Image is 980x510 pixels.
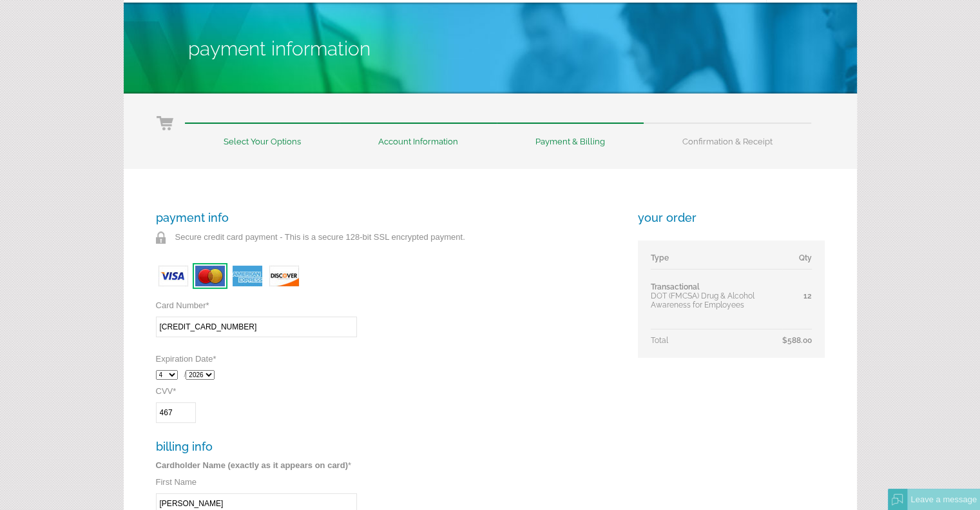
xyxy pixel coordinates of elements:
[188,37,370,60] span: Payment Information
[651,329,782,346] td: Total
[185,123,340,146] li: Select Your Options
[638,211,825,224] h3: your order
[267,263,302,289] img: card-discover.jpg
[156,354,216,364] label: Expiration Date
[782,253,812,270] td: Qty
[782,270,812,329] td: 12
[156,263,191,289] img: card-visa.jpg
[340,123,497,146] li: Account Information
[156,460,348,470] strong: Cardholder Name (exactly as it appears on card)
[156,224,620,250] p: Secure credit card payment - This is a secure 128-bit SSL encrypted payment.
[651,253,782,270] td: Type
[156,211,620,224] h3: payment info
[193,263,227,289] img: card-mastercard.jpg
[156,300,209,310] label: Card Number
[651,282,700,291] span: Transactional
[230,263,265,289] img: card-amex.jpg
[782,336,812,345] span: $588.00
[892,494,903,505] img: Offline
[156,364,620,386] div: /
[156,440,620,453] h3: billing info
[907,489,980,510] div: Leave a message
[156,477,197,487] label: First Name
[156,386,177,396] label: CVV
[644,123,811,146] li: Confirmation & Receipt
[497,123,644,146] li: Payment & Billing
[651,270,782,329] td: DOT (FMCSA) Drug & Alcohol Awareness for Employees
